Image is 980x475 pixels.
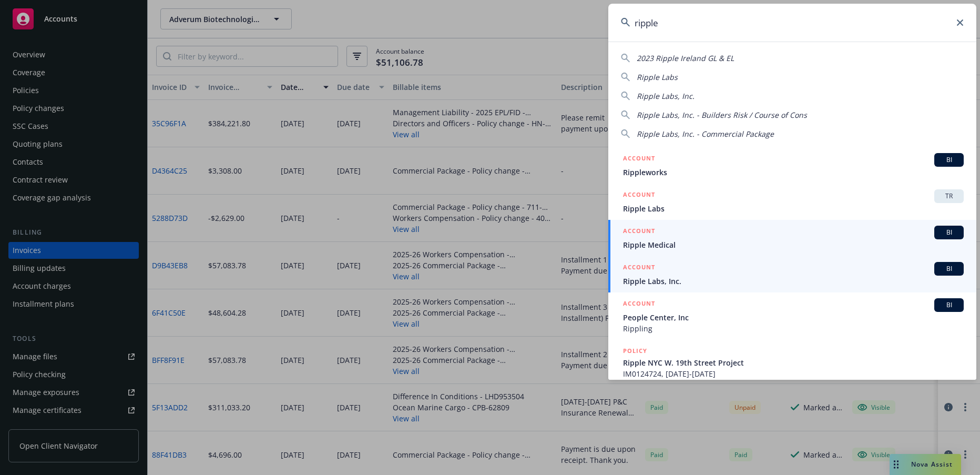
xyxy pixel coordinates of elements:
input: Search... [608,4,976,42]
span: BI [938,155,959,165]
span: Rippleworks [623,167,964,178]
span: Ripple Labs [637,72,678,82]
h5: POLICY [623,346,647,356]
span: Ripple Labs, Inc. - Builders Risk / Course of Cons [637,110,807,120]
a: ACCOUNTBIRippleworks [608,147,976,184]
span: Ripple Labs, Inc. [623,276,964,287]
span: Ripple NYC W. 19th Street Project [623,357,964,368]
a: ACCOUNTTRRipple Labs [608,184,976,220]
h5: ACCOUNT [623,189,655,202]
span: BI [938,228,959,237]
h5: ACCOUNT [623,226,655,238]
a: POLICYRipple NYC W. 19th Street ProjectIM0124724, [DATE]-[DATE] [608,340,976,385]
span: 2023 Ripple Ireland GL & EL [637,53,734,63]
span: BI [938,300,959,310]
h5: ACCOUNT [623,298,655,311]
span: IM0124724, [DATE]-[DATE] [623,368,964,379]
a: ACCOUNTBIRipple Labs, Inc. [608,256,976,292]
span: BI [938,264,959,274]
span: Rippling [623,323,964,334]
span: Ripple Labs [623,203,964,214]
span: TR [938,191,959,201]
span: People Center, Inc [623,312,964,323]
span: Ripple Labs, Inc. [637,91,695,101]
span: Ripple Labs, Inc. - Commercial Package [637,129,774,139]
a: ACCOUNTBIPeople Center, IncRippling [608,292,976,340]
a: ACCOUNTBIRipple Medical [608,220,976,256]
h5: ACCOUNT [623,153,655,166]
span: Ripple Medical [623,239,964,250]
h5: ACCOUNT [623,262,655,275]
